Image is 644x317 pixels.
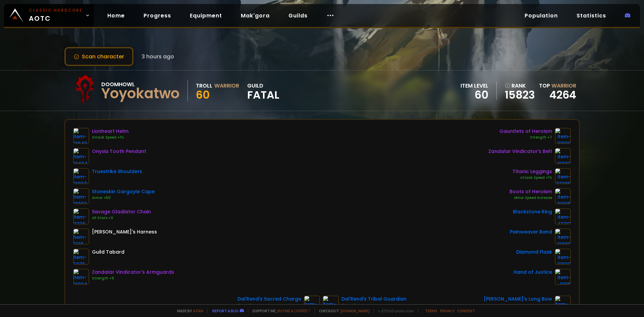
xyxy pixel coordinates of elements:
div: Crusader [237,303,301,308]
div: Onyxia Tooth Pendant [92,148,146,155]
img: item-13397 [73,188,89,204]
img: item-11815 [555,269,571,285]
span: Fatal [247,90,279,100]
a: 15823 [505,90,535,100]
div: Dal'Rend's Sacred Charge [237,296,301,303]
div: All Stats +3 [92,215,151,221]
img: item-20130 [555,249,571,265]
small: Classic Hardcore [29,7,83,13]
div: Attack Speed +1% [513,175,552,180]
div: Lionheart Helm [92,128,128,135]
img: item-12640 [73,128,89,144]
a: Home [102,9,130,22]
a: Terms [425,308,437,313]
button: Scan character [64,47,133,66]
span: Support me, [248,308,311,313]
div: Strength +9 [92,276,174,281]
a: Progress [138,9,176,22]
div: Painweaver Band [510,228,552,235]
div: Troll [196,82,212,90]
div: Armor +50 [92,195,155,201]
span: 3 hours ago [142,52,174,61]
img: item-5976 [73,249,89,265]
div: Dal'Rend's Tribal Guardian [341,296,407,303]
div: [PERSON_NAME]'s Long Bow [484,296,552,303]
div: Titanic Leggings [513,168,552,175]
a: Statistics [571,9,611,22]
div: Guild Tabard [92,249,124,256]
div: Zandalar Vindicator's Armguards [92,269,174,276]
div: Gauntlets of Heroism [499,128,552,135]
a: Guilds [283,9,313,22]
a: [DOMAIN_NAME] [340,308,370,313]
a: 4264 [549,87,576,102]
img: item-21995 [555,188,571,204]
img: item-22385 [555,168,571,184]
a: Equipment [184,9,227,22]
div: Top [539,82,576,90]
div: Stoneskin Gargoyle Cape [92,188,155,195]
div: rank [505,82,535,90]
a: Mak'gora [235,9,275,22]
div: Doomhowl [101,80,179,89]
div: Strength +7 [499,135,552,140]
span: AOTC [29,7,83,23]
div: Savage Gladiator Chain [92,208,151,215]
div: [PERSON_NAME]'s Harness [92,228,157,235]
img: item-19824 [73,269,89,285]
img: item-13098 [555,228,571,245]
div: Warrior [214,82,239,90]
div: Blackstone Ring [513,208,552,215]
img: item-11726 [73,208,89,224]
a: Report a bug [212,308,238,313]
img: item-21998 [555,128,571,144]
div: 60 [461,90,488,100]
span: Checkout [315,308,370,313]
a: Consent [457,308,475,313]
div: Crusader [341,303,407,308]
img: item-22318 [555,296,571,312]
div: Zandalar Vindicator's Belt [488,148,552,155]
div: item level [461,82,488,90]
div: Minor Speed Increase [509,195,552,201]
span: v. d752d5 - production [374,308,414,313]
img: item-17713 [555,208,571,224]
img: item-12939 [323,296,339,312]
span: Warrior [551,82,576,90]
div: Truestrike Shoulders [92,168,142,175]
div: Attack Speed +1% [92,135,128,140]
div: Yoyokatwo [101,89,179,99]
div: Hand of Justice [514,269,552,276]
a: Buy me a coffee [277,308,311,313]
img: item-12927 [73,168,89,184]
span: 60 [196,87,210,102]
span: Made by [173,308,203,313]
img: item-12940 [304,296,320,312]
div: guild [247,82,279,100]
div: Boots of Heroism [509,188,552,195]
img: item-18404 [73,148,89,164]
a: Population [519,9,563,22]
a: a fan [193,308,203,313]
img: item-19823 [555,148,571,164]
div: Diamond Flask [516,249,552,256]
a: Classic HardcoreAOTC [4,4,94,27]
a: Privacy [440,308,454,313]
img: item-6125 [73,228,89,245]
